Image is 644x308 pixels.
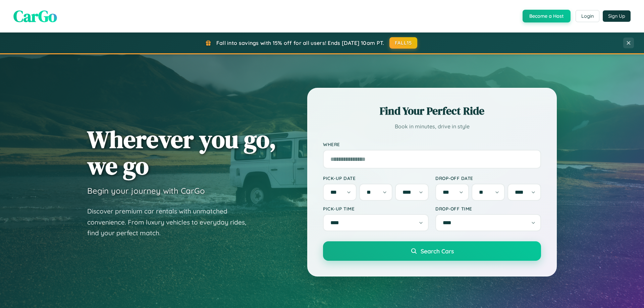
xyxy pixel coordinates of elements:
button: Become a Host [523,10,571,22]
span: Search Cars [421,247,454,255]
button: Search Cars [323,241,541,261]
h3: Begin your journey with CarGo [87,186,205,196]
label: Drop-off Time [435,206,541,211]
p: Discover premium car rentals with unmatched convenience. From luxury vehicles to everyday rides, ... [87,206,255,239]
button: Sign Up [603,10,631,22]
label: Pick-up Time [323,206,429,211]
button: FALL15 [389,37,418,49]
label: Where [323,141,541,147]
span: Fall into savings with 15% off for all users! Ends [DATE] 10am PT. [216,40,384,46]
span: CarGo [13,5,57,27]
label: Pick-up Date [323,175,429,181]
button: Login [576,10,599,22]
label: Drop-off Date [435,175,541,181]
h2: Find Your Perfect Ride [323,104,541,118]
p: Book in minutes, drive in style [323,122,541,131]
h1: Wherever you go, we go [87,126,276,179]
